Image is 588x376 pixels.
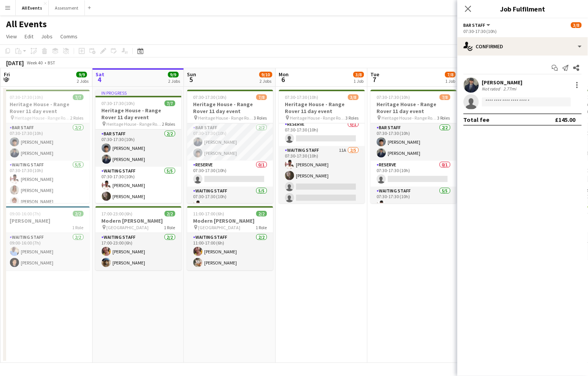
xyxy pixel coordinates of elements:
app-card-role: Bar Staff2/207:30-17:30 (10h)[PERSON_NAME][PERSON_NAME] [187,123,273,161]
button: Bar Staff [464,22,492,28]
span: Heritage House - Range Rover 11 day event [15,115,71,121]
a: Jobs [38,31,56,41]
h3: Heritage House - Range Rover 11 day event [279,101,365,115]
app-job-card: 11:00-17:00 (6h)2/2Modern [PERSON_NAME] [GEOGRAPHIC_DATA]1 RoleWaiting Staff2/211:00-17:00 (6h)[P... [187,206,273,270]
h3: Job Fulfilment [458,4,588,14]
a: Edit [21,31,36,41]
span: 11:00-17:00 (6h) [193,211,225,217]
h3: Heritage House - Range Rover 11 day event [96,107,182,121]
div: [DATE] [6,59,24,67]
span: [GEOGRAPHIC_DATA] [107,225,149,230]
span: Edit [25,33,33,40]
div: 07:30-17:30 (10h) [464,28,582,34]
div: Confirmed [458,37,588,56]
span: 2/2 [256,211,267,217]
span: Heritage House - Range Rover 11 day event [198,115,254,121]
span: 9/9 [168,72,179,77]
span: 7/7 [73,94,84,100]
span: Jobs [41,33,53,40]
app-card-role: Bar Staff2/207:30-17:30 (10h)[PERSON_NAME][PERSON_NAME] [96,130,182,167]
span: 2/2 [165,211,175,217]
app-job-card: 07:30-17:30 (10h)7/8Heritage House - Range Rover 11 day event Heritage House - Range Rover 11 day... [371,90,457,203]
h3: Modern [PERSON_NAME] [96,217,182,224]
app-card-role: Waiting Staff2/211:00-17:00 (6h)[PERSON_NAME][PERSON_NAME] [187,233,273,270]
div: 1 Job [446,78,456,84]
h3: Modern [PERSON_NAME] [187,217,273,224]
div: In progress [96,90,182,96]
span: 7 [370,75,380,84]
span: 17:00-23:00 (6h) [102,211,133,217]
span: View [6,33,17,40]
app-job-card: In progress07:30-17:30 (10h)7/7Heritage House - Range Rover 11 day event Heritage House - Range R... [96,90,182,203]
span: Mon [279,71,289,78]
span: 07:30-17:30 (10h) [102,100,135,106]
div: 2 Jobs [168,78,180,84]
app-job-card: 17:00-23:00 (6h)2/2Modern [PERSON_NAME] [GEOGRAPHIC_DATA]1 RoleWaiting Staff2/217:00-23:00 (6h)[P... [96,206,182,270]
div: 1 Job [354,78,364,84]
app-card-role: Waiting Staff5/507:30-17:30 (10h)[PERSON_NAME][PERSON_NAME][PERSON_NAME] [4,161,90,231]
span: 7/8 [256,94,267,100]
div: 2 Jobs [77,78,89,84]
span: 9/10 [259,72,273,77]
h1: All Events [6,18,47,30]
h3: [PERSON_NAME] [4,217,90,224]
span: 9/9 [76,72,87,77]
div: 2.77mi [502,86,518,92]
span: 2 Roles [71,115,84,121]
span: 3 Roles [438,115,451,121]
span: Fri [4,71,10,78]
div: £145.00 [555,116,576,123]
div: BST [48,60,55,66]
span: 09:00-16:00 (7h) [10,211,41,217]
app-card-role: Waiting Staff5/507:30-17:30 (10h)[PERSON_NAME] [187,187,273,257]
span: 07:30-17:30 (10h) [285,94,319,100]
app-card-role: Waiting Staff5/507:30-17:30 (10h)[PERSON_NAME][PERSON_NAME] [96,167,182,237]
app-card-role: Waiting Staff2/209:00-16:00 (7h)[PERSON_NAME][PERSON_NAME] [4,233,90,270]
span: 7/7 [165,100,175,106]
app-card-role: Waiting Staff5/507:30-17:30 (10h)[PERSON_NAME] [371,187,457,257]
span: 3 [3,75,10,84]
span: Sat [96,71,104,78]
span: Sun [187,71,197,78]
app-card-role: Waiting Staff2/217:00-23:00 (6h)[PERSON_NAME][PERSON_NAME] [96,233,182,270]
button: All Events [16,0,49,15]
div: 2 Jobs [260,78,272,84]
a: View [3,31,20,41]
h3: Heritage House - Range Rover 11 day event [4,101,90,115]
app-card-role: Reserve0/107:30-17:30 (10h) [371,161,457,187]
app-job-card: 07:30-17:30 (10h)3/8Heritage House - Range Rover 11 day event Heritage House - Range Rover 11 day... [279,90,365,203]
div: Not rated [482,86,502,92]
span: 2/2 [73,211,84,217]
span: 3 Roles [346,115,359,121]
span: Heritage House - Range Rover 11 day event [382,115,438,121]
span: 1 Role [164,225,175,230]
span: Week 40 [25,60,45,66]
span: Tue [371,71,380,78]
span: 6 [278,75,289,84]
app-job-card: 09:00-16:00 (7h)2/2[PERSON_NAME]1 RoleWaiting Staff2/209:00-16:00 (7h)[PERSON_NAME][PERSON_NAME] [4,206,90,270]
span: 1 Role [256,225,267,230]
app-card-role: Reserve0/107:30-17:30 (10h) [279,120,365,146]
h3: Heritage House - Range Rover 11 day event [187,101,273,115]
app-card-role: Reserve0/107:30-17:30 (10h) [187,161,273,187]
h3: Heritage House - Range Rover 11 day event [371,101,457,115]
span: 7/8 [440,94,451,100]
app-job-card: 07:30-17:30 (10h)7/7Heritage House - Range Rover 11 day event Heritage House - Range Rover 11 day... [4,90,90,203]
button: Assessment [49,0,85,15]
span: 3/8 [348,94,359,100]
span: 3/8 [353,72,364,77]
app-card-role: Waiting Staff11A2/507:30-17:30 (10h)[PERSON_NAME][PERSON_NAME] [279,146,365,217]
span: 1 Role [73,225,84,230]
app-card-role: Bar Staff2/207:30-17:30 (10h)[PERSON_NAME][PERSON_NAME] [371,123,457,161]
span: Comms [60,33,78,40]
span: 7/8 [445,72,456,77]
span: Heritage House - Range Rover 11 day event [107,121,162,127]
span: 07:30-17:30 (10h) [377,94,410,100]
app-card-role: Bar Staff2/207:30-17:30 (10h)[PERSON_NAME][PERSON_NAME] [4,123,90,161]
span: 5 [186,75,197,84]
